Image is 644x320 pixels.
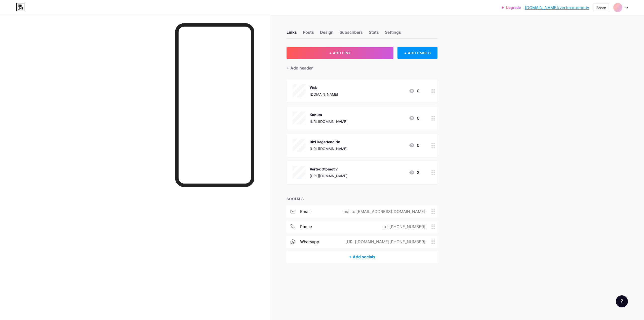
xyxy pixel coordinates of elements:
[310,119,347,124] div: [URL][DOMAIN_NAME]
[287,47,393,59] button: + ADD LINK
[310,146,347,151] div: [URL][DOMAIN_NAME]
[310,173,347,179] div: [URL][DOMAIN_NAME]
[320,29,334,38] div: Design
[409,169,419,175] div: 2
[310,166,347,172] div: Vertex Otomotiv
[337,239,431,245] div: [URL][DOMAIN_NAME][PHONE_NUMBER]
[409,142,419,148] div: 0
[376,224,431,230] div: tel:[PHONE_NUMBER]
[525,5,589,11] a: [DOMAIN_NAME]/vertexotomotiv
[397,47,437,59] div: + ADD EMBED
[329,51,351,55] span: + ADD LINK
[303,29,314,38] div: Posts
[310,139,347,145] div: Bizi Değerlendirin
[300,208,310,215] div: email
[287,29,297,38] div: Links
[310,92,338,97] div: [DOMAIN_NAME]
[287,196,437,201] div: SOCIALS
[336,208,431,215] div: mailto:[EMAIL_ADDRESS][DOMAIN_NAME]
[300,224,312,230] div: phone
[300,239,319,245] div: whatsapp
[385,29,401,38] div: Settings
[409,88,419,94] div: 0
[596,5,606,10] div: Share
[310,112,347,117] div: Konum
[287,65,313,71] div: + Add header
[502,6,521,10] a: Upgrade
[340,29,363,38] div: Subscribers
[409,115,419,121] div: 0
[287,251,437,263] div: + Add socials
[310,85,338,90] div: Web
[369,29,379,38] div: Stats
